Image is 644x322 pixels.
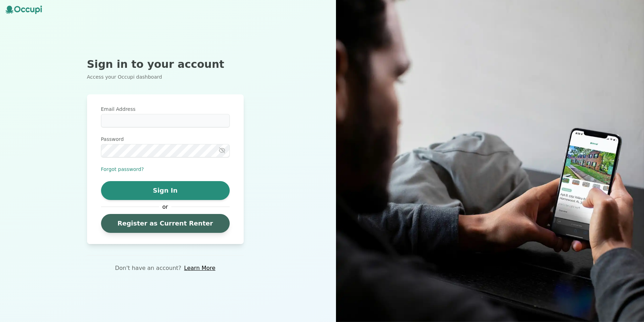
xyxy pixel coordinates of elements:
[101,106,230,113] label: Email Address
[159,203,172,211] span: or
[101,136,230,143] label: Password
[101,166,144,173] button: Forgot password?
[101,181,230,200] button: Sign In
[115,264,181,272] p: Don't have an account?
[87,58,244,71] h2: Sign in to your account
[87,73,244,80] p: Access your Occupi dashboard
[101,214,230,233] a: Register as Current Renter
[184,264,215,272] a: Learn More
